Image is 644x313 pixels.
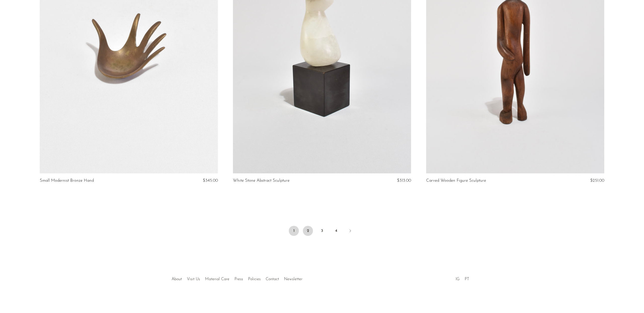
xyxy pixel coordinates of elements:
[187,277,200,281] a: Visit Us
[233,178,290,183] a: White Stone Abstract Sculpture
[40,178,94,183] a: Small Modernist Bronze Hand
[426,178,486,183] a: Carved Wooden Figure Sculpture
[248,277,261,281] a: Policies
[345,226,355,237] a: Next
[234,277,243,281] a: Press
[203,178,218,183] span: $345.00
[303,226,313,236] a: 2
[465,277,469,281] a: PT
[331,226,341,236] a: 4
[453,273,472,283] ul: Social Medias
[266,277,279,281] a: Contact
[590,178,604,183] span: $251.00
[317,226,327,236] a: 3
[205,277,229,281] a: Material Care
[456,277,460,281] a: IG
[172,277,182,281] a: About
[289,226,299,236] span: 1
[397,178,411,183] span: $313.00
[169,273,305,283] ul: Quick links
